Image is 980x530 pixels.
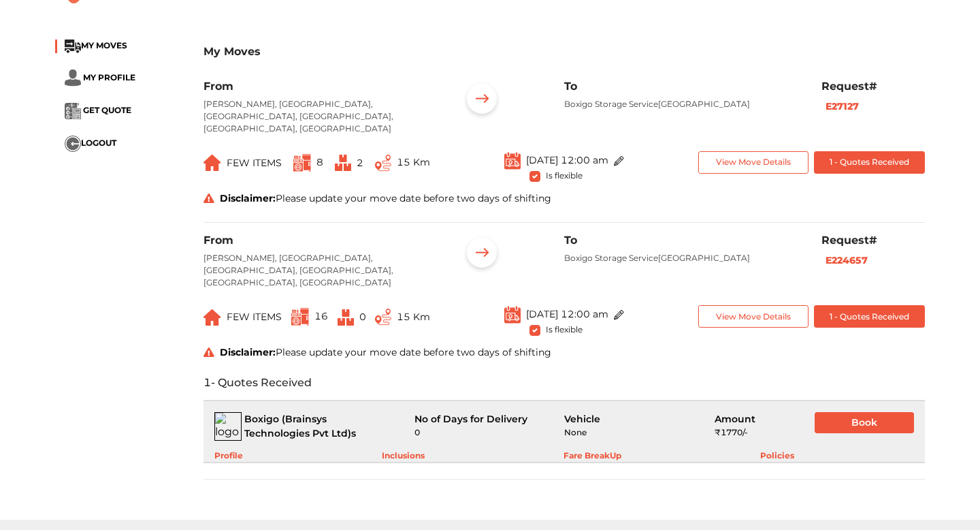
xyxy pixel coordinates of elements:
[715,412,794,426] div: Amount
[291,308,309,326] img: ...
[564,80,801,93] h6: To
[826,254,868,266] b: E224657
[203,252,440,289] p: [PERSON_NAME], [GEOGRAPHIC_DATA], [GEOGRAPHIC_DATA], [GEOGRAPHIC_DATA], [GEOGRAPHIC_DATA], [GEOGR...
[203,155,221,171] img: ...
[214,450,243,462] div: Profile
[193,345,935,360] div: Please update your move date before two days of shifting
[546,168,583,181] span: Is flexible
[193,191,935,206] div: Please update your move date before two days of shifting
[821,99,863,114] button: E27127
[65,40,127,50] a: ...MY MOVES
[203,376,925,389] h6: 1 - Quotes Received
[526,308,608,320] span: [DATE] 12:00 am
[65,103,81,119] img: ...
[564,426,693,439] div: None
[375,309,391,326] img: ...
[65,72,135,82] a: ... MY PROFILE
[227,311,282,323] span: FEW ITEMS
[65,136,116,152] button: ...LOGOUT
[293,154,311,172] img: ...
[614,156,624,166] img: ...
[814,151,925,174] button: 1 - Quotes Received
[546,322,583,334] span: Is flexible
[65,69,81,87] img: ...
[203,98,440,135] p: [PERSON_NAME], [GEOGRAPHIC_DATA], [GEOGRAPHIC_DATA], [GEOGRAPHIC_DATA], [GEOGRAPHIC_DATA], [GEOGR...
[526,154,608,166] span: [DATE] 12:00 am
[614,310,624,320] img: ...
[81,138,116,148] span: LOGOUT
[359,311,366,323] span: 0
[821,234,925,247] h6: Request#
[227,157,282,169] span: FEW ITEMS
[564,98,801,110] p: Boxigo Storage Service[GEOGRAPHIC_DATA]
[715,426,794,439] div: ₹ 1770 /-
[65,40,81,53] img: ...
[244,412,394,441] div: Boxigo (Brainsys Technologies Pvt Ltd) s
[760,450,794,462] div: Policies
[461,234,503,276] img: ...
[375,155,391,172] img: ...
[220,192,276,204] strong: Disclaimer:
[220,346,276,358] strong: Disclaimer:
[563,450,621,462] div: Fare BreakUp
[203,45,925,58] h3: My Moves
[564,252,801,264] p: Boxigo Storage Service[GEOGRAPHIC_DATA]
[314,310,328,322] span: 16
[504,151,521,170] img: ...
[504,305,521,324] img: ...
[203,309,221,326] img: ...
[564,234,801,247] h6: To
[65,105,131,115] a: ... GET QUOTE
[821,253,872,268] button: E224657
[397,156,430,168] span: 15 Km
[357,157,363,169] span: 2
[821,80,925,93] h6: Request#
[461,80,503,122] img: ...
[826,100,859,112] b: E27127
[414,426,544,439] div: 0
[214,412,242,441] img: logo
[815,412,914,433] button: Book
[83,105,131,115] span: GET QUOTE
[81,40,127,50] span: MY MOVES
[414,412,544,426] div: No of Days for Delivery
[382,450,425,462] div: Inclusions
[203,80,440,93] h6: From
[83,72,135,82] span: MY PROFILE
[335,155,351,171] img: ...
[698,151,809,174] button: View Move Details
[698,305,809,328] button: View Move Details
[203,234,440,247] h6: From
[814,305,925,328] button: 1 - Quotes Received
[65,136,81,152] img: ...
[316,156,323,168] span: 8
[338,309,354,326] img: ...
[397,311,430,323] span: 15 Km
[564,412,693,426] div: Vehicle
